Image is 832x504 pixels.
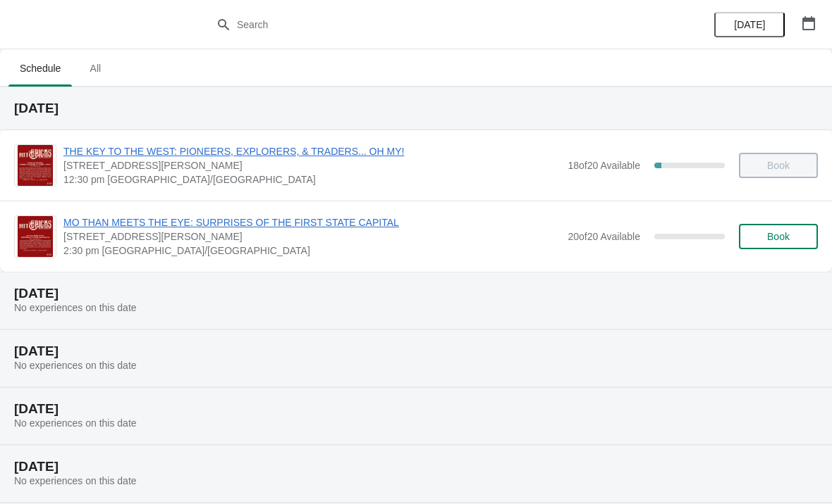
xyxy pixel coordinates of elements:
span: 20 of 20 Available [568,231,640,242]
span: [STREET_ADDRESS][PERSON_NAME] [63,158,561,172]
span: No experiences on this date [14,360,137,371]
span: [DATE] [734,19,765,30]
span: 18 of 20 Available [568,160,640,171]
input: Search [236,12,624,37]
span: Book [767,231,790,242]
button: [DATE] [714,12,785,37]
h2: [DATE] [14,286,818,301]
span: No experiences on this date [14,475,137,486]
h2: [DATE] [14,402,818,416]
span: No experiences on this date [14,417,137,429]
h2: [DATE] [14,101,818,115]
img: MO THAN MEETS THE EYE: SURPRISES OF THE FIRST STATE CAPITAL | 230 South Main Street, Saint Charle... [18,216,52,257]
img: THE KEY TO THE WEST: PIONEERS, EXPLORERS, & TRADERS... OH MY! | 230 South Main Street, Saint Char... [18,145,52,186]
h2: [DATE] [14,344,818,358]
span: MO THAN MEETS THE EYE: SURPRISES OF THE FIRST STATE CAPITAL [63,215,561,229]
span: 2:30 pm [GEOGRAPHIC_DATA]/[GEOGRAPHIC_DATA] [63,244,561,258]
span: [STREET_ADDRESS][PERSON_NAME] [63,229,561,244]
span: Schedule [8,56,72,81]
span: 12:30 pm [GEOGRAPHIC_DATA]/[GEOGRAPHIC_DATA] [63,172,561,187]
button: Book [739,224,818,249]
span: THE KEY TO THE WEST: PIONEERS, EXPLORERS, & TRADERS... OH MY! [63,144,561,158]
span: No experiences on this date [14,302,137,313]
span: All [78,56,113,81]
h2: [DATE] [14,460,818,474]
